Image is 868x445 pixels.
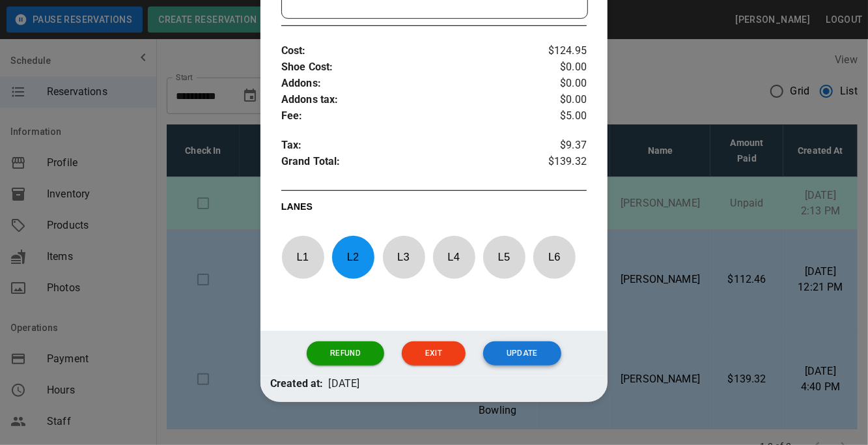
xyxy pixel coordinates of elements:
[533,242,576,272] p: L 6
[281,76,536,92] p: Addons :
[536,92,587,108] p: $0.00
[536,154,587,173] p: $139.32
[382,242,425,272] p: L 3
[331,242,374,272] p: L 2
[281,92,536,108] p: Addons tax :
[536,108,587,124] p: $5.00
[307,341,384,366] button: Refund
[483,341,561,366] button: Update
[402,341,466,366] button: Exit
[281,108,536,124] p: Fee :
[536,43,587,59] p: $124.95
[536,76,587,92] p: $0.00
[281,154,536,173] p: Grand Total :
[536,59,587,76] p: $0.00
[281,137,536,154] p: Tax :
[432,242,475,272] p: L 4
[536,137,587,154] p: $9.37
[270,376,324,392] p: Created at:
[483,242,525,272] p: L 5
[281,59,536,76] p: Shoe Cost :
[329,376,360,392] p: [DATE]
[281,242,324,272] p: L 1
[281,43,536,59] p: Cost :
[281,200,587,218] p: LANES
